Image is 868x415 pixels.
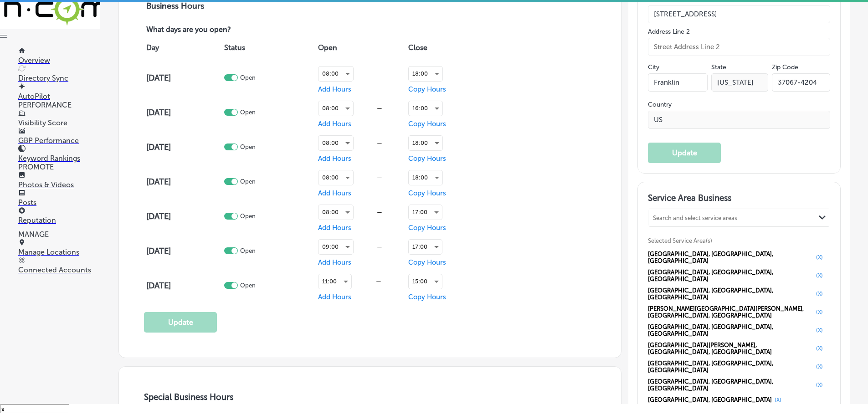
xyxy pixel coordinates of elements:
span: Copy Hours [408,293,446,301]
span: Add Hours [318,85,351,93]
div: 18:00 [409,136,442,150]
h3: Business Hours [144,1,596,11]
p: What days are you open? [144,26,296,35]
p: Photos & Videos [18,180,100,189]
div: — [354,139,406,146]
h3: Service Area Business [648,193,830,206]
button: Update [144,312,217,333]
span: Copy Hours [408,120,446,128]
input: Zip Code [772,73,830,92]
a: Keyword Rankings [18,145,100,163]
span: Add Hours [318,224,351,232]
a: Reputation [18,207,100,225]
div: — [354,209,406,215]
a: AutoPilot [18,83,100,101]
input: City [648,73,707,92]
span: [GEOGRAPHIC_DATA], [GEOGRAPHIC_DATA], [GEOGRAPHIC_DATA] [648,251,813,264]
p: Directory Sync [18,74,100,82]
span: Copy Hours [408,189,446,197]
button: (X) [813,327,826,334]
span: Copy Hours [408,85,446,93]
button: (X) [772,396,784,404]
a: Photos & Videos [18,172,100,189]
span: Copy Hours [408,224,446,232]
div: 09:00 [318,240,353,254]
p: AutoPilot [18,92,100,101]
div: — [354,243,406,250]
p: MANAGE [18,230,100,239]
span: Add Hours [318,120,351,128]
input: NY [711,73,768,92]
div: 08:00 [318,136,353,150]
h4: [DATE] [146,142,222,152]
h4: [DATE] [146,108,222,118]
a: Directory Sync [18,65,100,82]
button: (X) [813,308,826,316]
a: Overview [18,47,100,65]
span: [GEOGRAPHIC_DATA], [GEOGRAPHIC_DATA], [GEOGRAPHIC_DATA] [648,269,813,282]
div: 18:00 [409,67,442,81]
div: — [354,174,406,181]
p: Open [240,282,256,289]
span: Selected Service Area(s) [648,237,712,244]
button: (X) [813,254,826,261]
div: 08:00 [318,170,353,185]
label: Address Line 2 [648,28,830,36]
span: [GEOGRAPHIC_DATA], [GEOGRAPHIC_DATA], [GEOGRAPHIC_DATA] [648,323,813,337]
p: Connected Accounts [18,266,100,274]
p: Manage Locations [18,248,100,256]
h4: [DATE] [146,246,222,256]
span: [GEOGRAPHIC_DATA], [GEOGRAPHIC_DATA] [648,396,772,403]
span: [GEOGRAPHIC_DATA], [GEOGRAPHIC_DATA], [GEOGRAPHIC_DATA] [648,360,813,374]
button: (X) [813,363,826,370]
input: Street Address Line 1 [648,5,830,23]
a: Posts [18,190,100,207]
p: PERFORMANCE [18,101,100,109]
span: [GEOGRAPHIC_DATA], [GEOGRAPHIC_DATA], [GEOGRAPHIC_DATA] [648,287,813,301]
button: Update [648,143,721,163]
th: Day [144,35,222,61]
p: GBP Performance [18,136,100,145]
th: Close [406,35,483,61]
span: [PERSON_NAME][GEOGRAPHIC_DATA][PERSON_NAME], [GEOGRAPHIC_DATA], [GEOGRAPHIC_DATA] [648,305,813,319]
div: 17:00 [409,205,442,220]
div: Search and select service areas [653,214,737,221]
p: Overview [18,56,100,65]
span: Add Hours [318,258,351,266]
input: Street Address Line 2 [648,38,830,56]
a: Connected Accounts [18,257,100,274]
input: Country [648,111,830,129]
div: 08:00 [318,67,353,81]
a: GBP Performance [18,128,100,145]
label: City [648,63,659,71]
label: Country [648,101,830,108]
p: Open [240,213,256,220]
label: Zip Code [772,63,798,71]
th: Status [222,35,316,61]
div: — [354,70,406,77]
div: — [354,105,406,112]
h4: [DATE] [146,177,222,187]
span: Copy Hours [408,258,446,266]
p: Visibility Score [18,118,100,127]
span: Add Hours [318,154,351,163]
p: Open [240,247,256,254]
p: Reputation [18,216,100,225]
div: 11:00 [318,274,351,289]
span: [GEOGRAPHIC_DATA], [GEOGRAPHIC_DATA], [GEOGRAPHIC_DATA] [648,378,813,392]
p: Posts [18,198,100,207]
div: 15:00 [409,274,442,289]
div: 18:00 [409,170,442,185]
span: [GEOGRAPHIC_DATA][PERSON_NAME], [GEOGRAPHIC_DATA], [GEOGRAPHIC_DATA] [648,342,813,355]
button: (X) [813,272,826,279]
th: Open [316,35,406,61]
p: PROMOTE [18,163,100,171]
p: Keyword Rankings [18,154,100,163]
p: Open [240,74,256,81]
div: 16:00 [409,101,442,116]
p: Open [240,143,256,150]
h3: Special Business Hours [144,392,596,402]
p: Open [240,109,256,116]
a: Visibility Score [18,110,100,127]
span: Copy Hours [408,154,446,163]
